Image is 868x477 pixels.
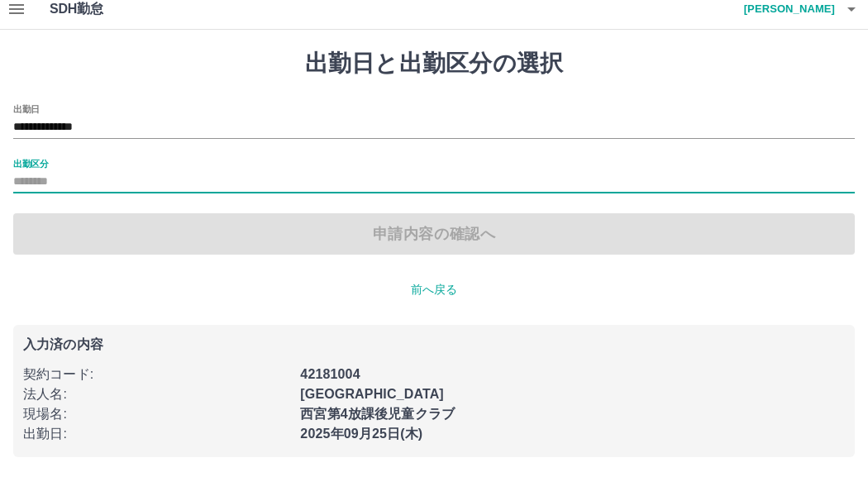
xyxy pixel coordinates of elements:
[13,103,40,115] label: 出勤日
[13,50,855,78] h1: 出勤日と出勤区分の選択
[23,365,290,384] p: 契約コード :
[23,384,290,404] p: 法人名 :
[300,387,444,401] b: [GEOGRAPHIC_DATA]
[300,427,422,441] b: 2025年09月25日(木)
[13,157,48,169] label: 出勤区分
[23,404,290,424] p: 現場名 :
[300,407,455,421] b: 西宮第4放課後児童クラブ
[23,338,845,351] p: 入力済の内容
[23,424,290,444] p: 出勤日 :
[300,367,360,381] b: 42181004
[13,281,855,298] p: 前へ戻る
